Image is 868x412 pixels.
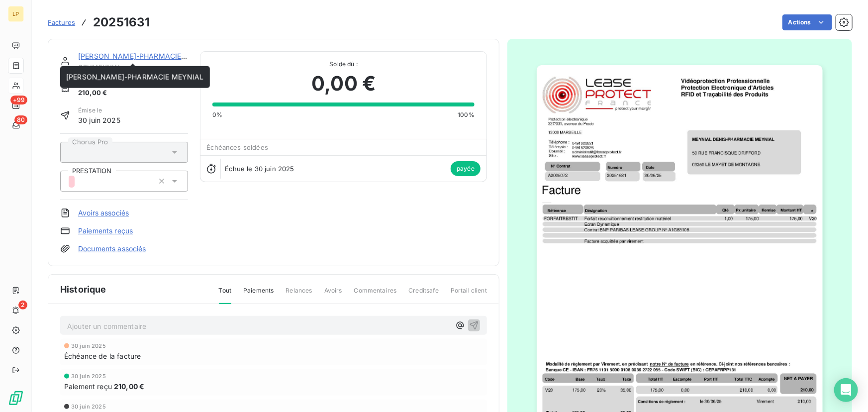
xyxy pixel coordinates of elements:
[206,143,268,151] span: Échéances soldées
[451,161,481,176] span: payée
[93,13,150,31] h3: 20251631
[78,52,216,60] a: [PERSON_NAME]-PHARMACIE MEYNIAL
[8,6,24,22] div: LP
[114,381,144,392] span: 210,00 €
[354,286,397,303] span: Commentaires
[78,208,129,218] a: Avoirs associés
[78,244,146,254] a: Documents associés
[78,88,119,98] span: 210,00 €
[243,286,274,303] span: Paiements
[212,110,222,119] span: 0%
[408,286,439,303] span: Creditsafe
[286,286,312,303] span: Relances
[219,286,232,304] span: Tout
[782,14,832,30] button: Actions
[311,69,376,99] span: 0,00 €
[64,381,112,392] span: Paiement reçu
[225,165,294,173] span: Échue le 30 juin 2025
[324,286,342,303] span: Avoirs
[71,343,106,349] span: 30 juin 2025
[48,17,75,27] a: Factures
[71,373,106,379] span: 30 juin 2025
[451,286,487,303] span: Portail client
[212,60,475,69] span: Solde dû :
[78,115,120,125] span: 30 juin 2025
[78,63,188,71] span: CPHMEYNIAL
[48,18,75,26] span: Factures
[10,96,27,104] span: +99
[78,226,133,236] a: Paiements reçus
[458,110,475,119] span: 100%
[18,301,27,309] span: 2
[60,283,106,296] span: Historique
[834,378,858,402] div: Open Intercom Messenger
[8,390,24,406] img: Logo LeanPay
[78,106,120,115] span: Émise le
[64,351,141,361] span: Échéance de la facture
[14,115,27,124] span: 80
[66,73,204,81] span: [PERSON_NAME]-PHARMACIE MEYNIAL
[71,404,106,410] span: 30 juin 2025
